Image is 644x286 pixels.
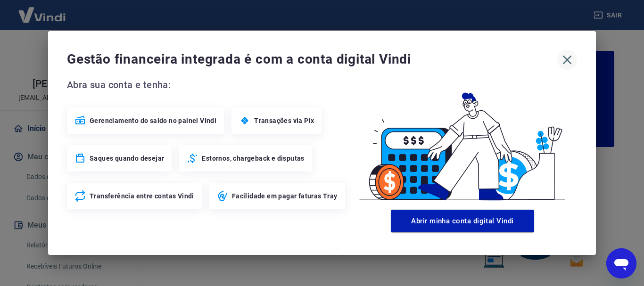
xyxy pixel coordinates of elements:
span: Gestão financeira integrada é com a conta digital Vindi [67,50,557,69]
span: Saques quando desejar [90,154,164,163]
span: Transações via Pix [254,116,314,125]
span: Abra sua conta e tenha: [67,77,348,92]
iframe: Botão para abrir a janela de mensagens [606,248,636,278]
button: Abrir minha conta digital Vindi [391,210,534,232]
span: Facilidade em pagar faturas Tray [232,191,338,201]
span: Estornos, chargeback e disputas [202,154,304,163]
img: Good Billing [348,77,577,206]
span: Transferência entre contas Vindi [90,191,194,201]
span: Gerenciamento do saldo no painel Vindi [90,116,216,125]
